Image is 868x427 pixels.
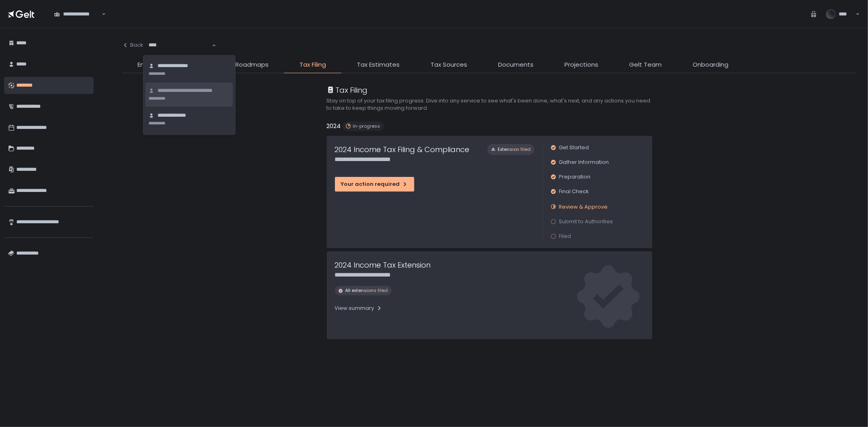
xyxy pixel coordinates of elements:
span: Tax Estimates [357,60,400,70]
span: Entity [138,60,154,70]
span: Review & Approve [559,203,608,211]
span: Final Check [559,188,589,195]
h1: 2024 Income Tax Filing & Compliance [335,144,470,155]
span: Gather Information [559,159,609,166]
span: Tax Sources [431,60,467,70]
button: Back [122,37,143,54]
h1: 2024 Income Tax Extension [335,259,431,270]
h2: 2024 [327,122,341,131]
span: Filed [559,233,571,240]
span: In-progress [353,123,380,129]
span: Preparation [559,173,591,181]
span: Extension filed [498,146,531,152]
div: Tax Filing [327,85,368,96]
div: Search for option [143,37,216,54]
input: Search for option [101,10,101,18]
span: Roadmaps [235,60,269,70]
span: Gelt Team [629,60,662,70]
span: Tax Filing [300,60,326,70]
span: All extensions filed [345,288,388,294]
button: Your action required [335,177,414,192]
div: View summary [335,305,383,312]
div: Back [122,41,143,49]
h2: Stay on top of your tax filing progress. Dive into any service to see what's been done, what's ne... [327,97,652,112]
input: Search for option [149,41,211,49]
button: View summary [335,302,383,315]
span: Get Started [559,144,589,151]
div: Search for option [49,5,106,22]
span: Onboarding [693,60,728,70]
span: Projections [564,60,598,70]
span: Documents [498,60,533,70]
span: Submit to Authorities [559,218,613,225]
div: Your action required [341,181,408,188]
